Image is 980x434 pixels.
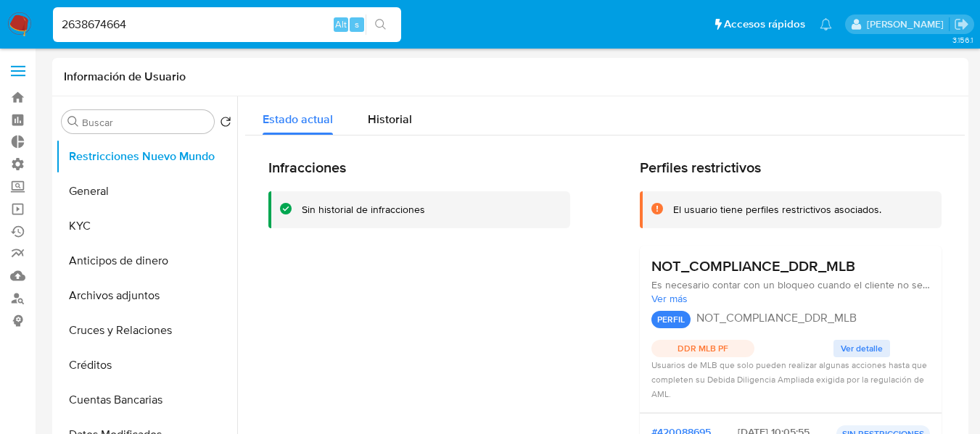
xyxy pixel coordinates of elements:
[56,383,237,417] button: Cuentas Bancarias
[53,15,401,34] input: Buscar usuario o caso...
[56,278,237,313] button: Archivos adjuntos
[366,14,395,35] button: search-icon
[867,17,949,31] p: zoe.breuer@mercadolibre.com
[56,348,237,383] button: Créditos
[954,17,969,32] a: Salir
[56,243,237,278] button: Anticipos de dinero
[724,17,805,32] span: Accesos rápidos
[56,174,237,209] button: General
[820,18,832,30] a: Notificaciones
[56,139,237,174] button: Restricciones Nuevo Mundo
[67,116,79,128] button: Buscar
[220,116,231,132] button: Volver al orden por defecto
[56,209,237,243] button: KYC
[335,17,347,31] span: Alt
[82,116,208,129] input: Buscar
[56,313,237,348] button: Cruces y Relaciones
[355,17,359,31] span: s
[64,70,186,84] h1: Información de Usuario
